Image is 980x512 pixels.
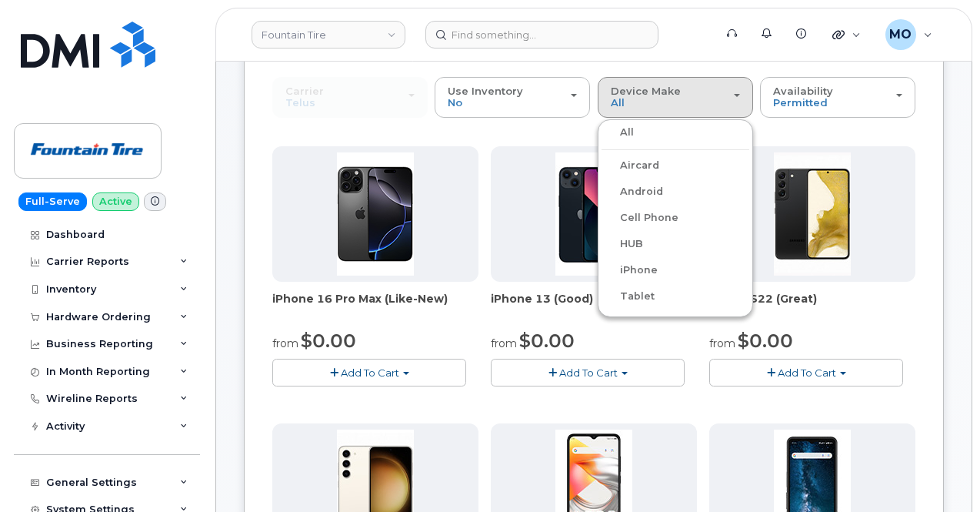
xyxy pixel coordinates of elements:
[337,152,414,276] img: LAIP16PM256BK.jpg
[709,291,915,322] div: Galaxy S22 (Great)
[491,359,685,386] button: Add To Cart
[774,152,851,276] img: LSSGS22128BK.jpg
[778,366,836,379] span: Add To Cart
[602,209,678,227] label: Cell Phone
[559,366,618,379] span: Add To Cart
[301,330,356,352] span: $0.00
[491,336,517,350] small: from
[602,123,634,142] label: All
[602,261,658,279] label: iPhone
[773,96,828,109] span: Permitted
[913,445,968,500] iframe: Messenger Launcher
[602,156,659,175] label: Aircard
[555,152,632,276] img: LAIP13128BK.jpg
[491,291,697,322] div: iPhone 13 (Good)
[272,359,466,386] button: Add To Cart
[709,359,903,386] button: Add To Cart
[760,77,915,117] button: Availability Permitted
[773,85,833,97] span: Availability
[889,25,912,44] span: MO
[341,366,399,379] span: Add To Cart
[611,85,681,97] span: Device Make
[602,235,643,253] label: HUB
[709,336,735,350] small: from
[875,19,943,50] div: Mark Oyekunie
[252,21,405,49] a: Fountain Tire
[822,19,872,50] div: Quicklinks
[272,291,478,322] div: iPhone 16 Pro Max (Like-New)
[598,77,753,117] button: Device Make All
[272,336,298,350] small: from
[448,96,462,109] span: No
[602,287,655,306] label: Tablet
[435,77,590,117] button: Use Inventory No
[602,182,663,201] label: Android
[611,96,625,109] span: All
[448,85,523,97] span: Use Inventory
[738,330,793,352] span: $0.00
[425,21,658,49] input: Find something...
[519,330,575,352] span: $0.00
